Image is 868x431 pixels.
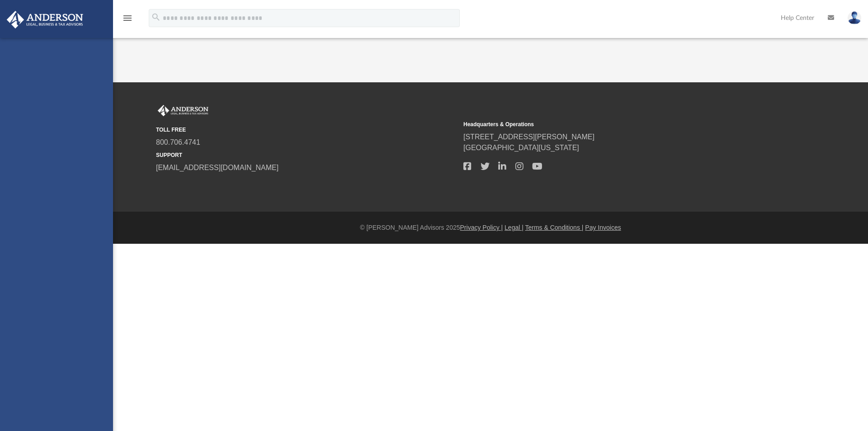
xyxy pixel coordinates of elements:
small: TOLL FREE [156,126,457,134]
a: 800.706.4741 [156,138,200,146]
a: [GEOGRAPHIC_DATA][US_STATE] [463,144,579,152]
small: SUPPORT [156,151,457,159]
img: Anderson Advisors Platinum Portal [156,105,210,117]
div: © [PERSON_NAME] Advisors 2025 [113,223,868,232]
i: menu [122,13,133,24]
small: Headquarters & Operations [463,120,764,128]
img: Anderson Advisors Platinum Portal [4,11,86,28]
a: Legal | [505,224,524,231]
a: Privacy Policy | [460,224,503,231]
i: search [151,12,161,22]
img: User Pic [848,11,861,24]
a: [EMAIL_ADDRESS][DOMAIN_NAME] [156,164,278,171]
a: Terms & Conditions | [525,224,584,231]
a: menu [122,17,133,24]
a: [STREET_ADDRESS][PERSON_NAME] [463,133,594,141]
a: Pay Invoices [585,224,621,231]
